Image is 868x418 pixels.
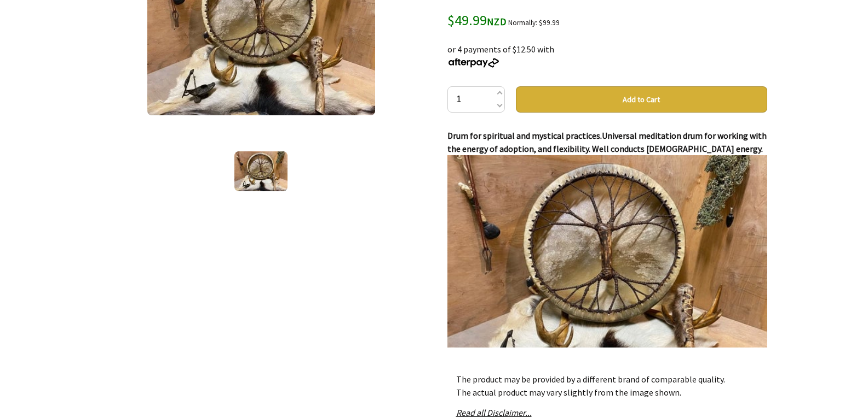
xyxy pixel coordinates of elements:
div: or 4 payments of $12.50 with [447,30,767,69]
img: Handmade Shaman Drums 'Tree Of Life' Spirit Music [234,151,288,191]
img: Afterpay [447,58,500,68]
p: The product may be provided by a different brand of comparable quality. The actual product may va... [456,373,758,399]
a: Read all Disclaimer... [456,407,532,418]
span: NZD [487,15,507,28]
span: $49.99 [447,11,507,29]
strong: Drum for spiritual and mystical practices.Universal meditation drum for working with the energy o... [447,130,767,397]
button: Add to Cart [516,86,767,113]
small: Normally: $99.99 [508,18,560,27]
